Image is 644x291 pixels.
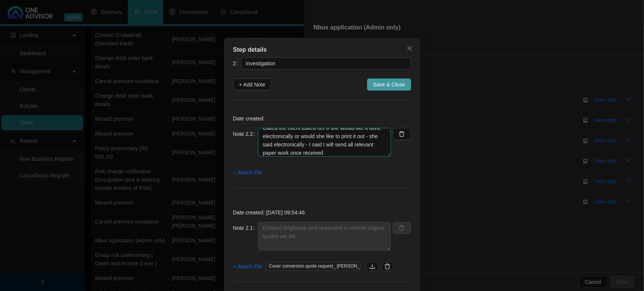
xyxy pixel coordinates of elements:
[233,208,411,217] p: Date created: [DATE] 09:54:46
[233,79,272,91] button: + Add Note
[407,45,413,51] span: close
[367,79,411,91] button: Save & Close
[258,222,391,251] textarea: Emailed Brightrock and requested to refresh original quotes we did
[399,131,405,137] span: delete
[404,42,416,54] button: Close
[384,263,390,269] span: delete
[369,263,375,269] span: download
[233,45,411,54] div: Step details
[239,80,266,89] span: + Add Note
[233,222,258,234] label: Note 2.1
[233,114,411,123] p: Date created:
[233,166,263,179] button: + Attach File
[234,168,263,177] span: + Attach File
[373,80,405,89] span: Save & Close
[233,128,258,140] label: Note 2.2
[233,260,263,273] button: + Attach File
[234,262,263,271] span: + Attach File
[258,128,391,157] textarea: Called the client asked her if she would like it done electronically or would she like to print i...
[266,262,360,271] span: Cover conversion quote request_ [PERSON_NAME] - 700530009.msg
[233,57,241,69] label: 2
